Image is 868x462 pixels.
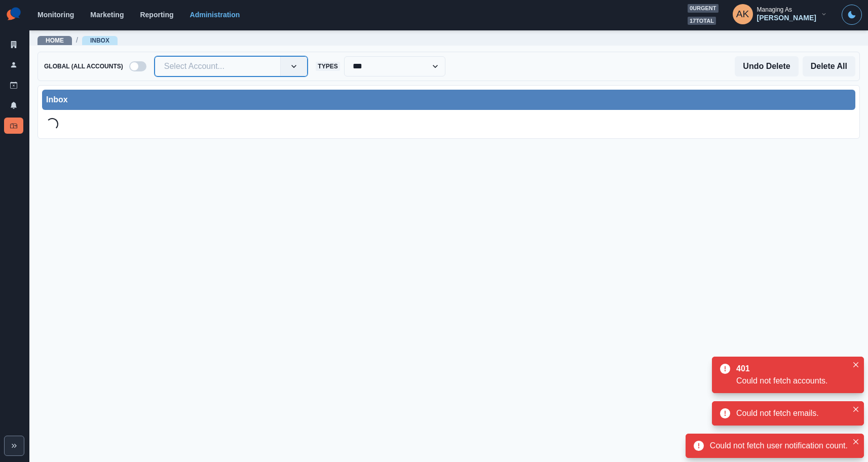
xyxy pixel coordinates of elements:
[850,436,862,448] button: Close
[710,440,848,452] div: Could not fetch user notification count.
[37,35,118,46] nav: breadcrumb
[4,97,23,113] a: Notifications
[688,17,716,25] span: 17 total
[90,11,124,19] a: Marketing
[4,118,23,134] a: Inbox
[850,403,862,415] button: Close
[736,363,844,375] div: 401
[4,36,23,53] a: Clients
[803,56,855,76] button: Delete All
[4,57,23,73] a: Users
[90,37,109,44] a: Inbox
[688,4,719,13] span: 0 urgent
[37,11,74,19] a: Monitoring
[736,375,848,387] div: Could not fetch accounts.
[316,62,339,71] span: Types
[725,4,836,24] button: Managing As[PERSON_NAME]
[140,11,173,19] a: Reporting
[46,37,64,44] a: Home
[46,94,851,106] div: Inbox
[4,77,23,93] a: Draft Posts
[190,11,240,19] a: Administration
[757,14,816,22] div: [PERSON_NAME]
[76,35,78,46] span: /
[736,407,848,419] div: Could not fetch emails.
[4,436,24,456] button: Expand
[850,359,862,371] button: Close
[757,6,792,13] div: Managing As
[736,2,749,26] div: Alex Kalogeropoulos
[735,56,798,76] button: Undo Delete
[42,62,125,71] span: Global (All Accounts)
[842,5,862,25] button: Toggle Mode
